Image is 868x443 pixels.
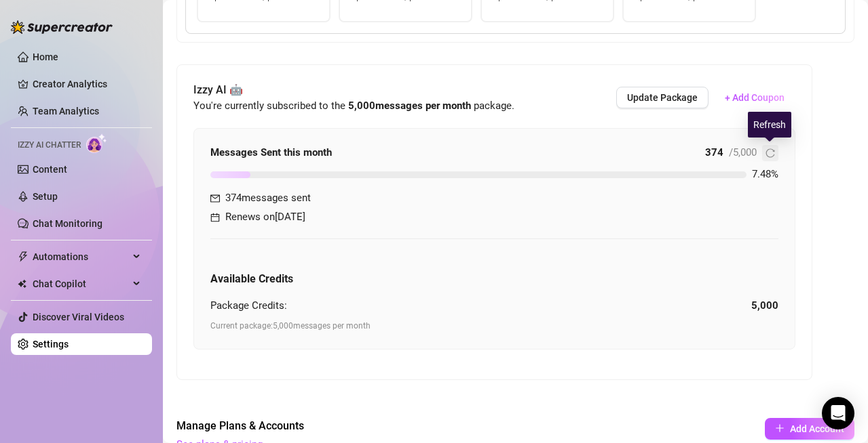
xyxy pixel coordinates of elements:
[210,213,220,222] span: calendar
[822,397,854,429] div: Open Intercom Messenger
[725,92,785,103] span: + Add Coupon
[193,100,514,112] span: You're currently subscribed to the package.
[193,81,514,98] span: Izzy AI 🤖
[225,209,305,226] span: Renews on [DATE]
[18,139,81,152] span: Izzy AI Chatter
[33,51,58,62] a: Home
[210,271,778,287] h5: Available Credits
[627,92,698,103] span: Update Package
[616,87,709,108] button: Update Package
[86,133,107,153] img: AI Chatter
[210,194,220,203] span: mail
[766,148,775,158] span: reload
[714,87,795,108] button: + Add Coupon
[210,299,287,312] span: Package Credits:
[775,423,785,433] span: plus
[18,279,26,289] img: Chat Copilot
[210,320,778,333] span: Current package: 5,000 messages per month
[33,312,124,322] a: Discover Viral Videos
[751,299,778,312] strong: 5,000
[210,146,332,159] strong: Messages Sent this month
[33,106,99,117] a: Team Analytics
[33,73,141,95] a: Creator Analytics
[176,418,673,434] span: Manage Plans & Accounts
[765,418,854,440] button: Add Account
[33,191,58,202] a: Setup
[33,246,129,268] span: Automations
[33,218,102,229] a: Chat Monitoring
[729,146,757,159] span: / 5,000
[752,168,778,180] span: 7.48 %
[748,112,791,138] div: Refresh
[225,190,311,207] span: 374 messages sent
[33,273,129,295] span: Chat Copilot
[348,100,471,112] strong: 5,000 messages per month
[790,423,844,434] span: Add Account
[705,146,723,159] strong: 374
[18,251,29,262] span: thunderbolt
[33,339,69,350] a: Settings
[33,164,67,175] a: Content
[11,20,113,34] img: logo-BBDzfeDw.svg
